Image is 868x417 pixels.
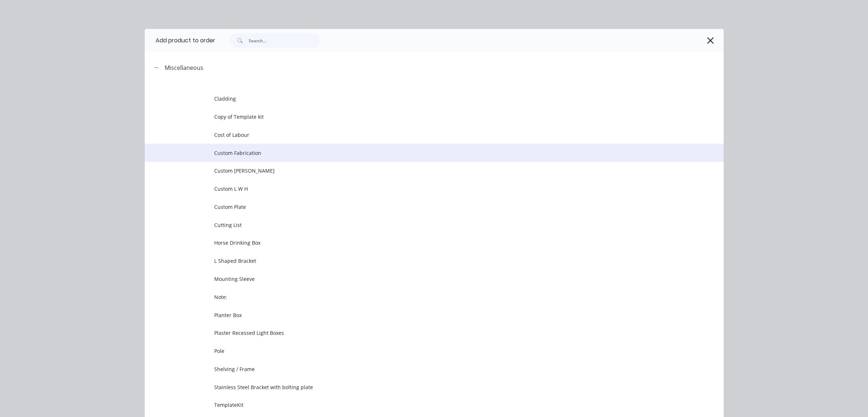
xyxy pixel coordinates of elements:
span: Copy of Template kit [214,113,622,121]
span: Plaster Recessed Light Boxes [214,329,622,337]
span: Cladding [214,95,622,102]
span: Pole [214,347,622,355]
span: Custom L W H [214,185,622,193]
span: Cost of Labour [214,131,622,139]
span: Planter Box [214,311,622,319]
span: Custom [PERSON_NAME] [214,167,622,174]
span: Mounting Sleeve [214,275,622,283]
input: Search... [249,33,320,48]
span: Cutting List [214,221,622,229]
div: Add product to order [145,29,215,52]
span: L Shaped Bracket [214,257,622,265]
div: Miscellaneous [165,63,203,72]
span: Stainless Steel Bracket with bolting plate [214,383,622,391]
span: Custom Plate [214,203,622,211]
span: TemplateKit [214,401,622,409]
span: Note: [214,293,622,301]
span: Custom Fabrication [214,149,622,157]
span: Horse Drinking Box [214,239,622,247]
span: Shelving / Frame [214,365,622,373]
